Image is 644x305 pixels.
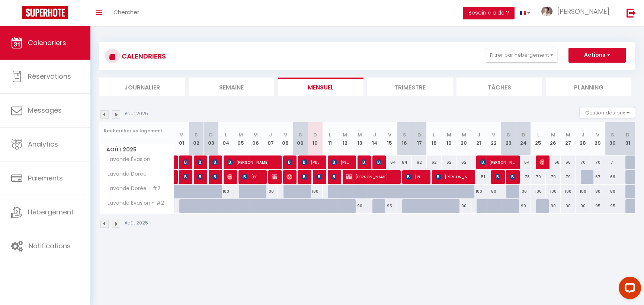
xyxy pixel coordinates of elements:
[174,155,178,170] a: [PERSON_NAME]
[590,170,605,184] div: 67
[590,185,605,198] div: 80
[435,170,470,184] span: [PERSON_NAME]
[442,122,456,155] th: 19
[620,122,635,155] th: 31
[376,155,381,169] span: Horny Pascale
[308,122,323,155] th: 10
[28,207,74,217] span: Hébergement
[576,199,590,213] div: 90
[331,170,336,184] span: [PERSON_NAME]
[486,48,557,63] button: Filtrer par hébergement
[313,131,317,138] abbr: D
[546,170,561,184] div: 79
[189,78,274,96] li: Semaine
[427,122,442,155] th: 18
[195,131,198,138] abbr: S
[471,122,486,155] th: 21
[576,155,590,169] div: 70
[346,170,395,184] span: [PERSON_NAME]
[492,131,495,138] abbr: V
[590,199,605,213] div: 95
[183,155,188,169] span: yugyeong ko
[522,131,525,138] abbr: D
[546,122,561,155] th: 26
[627,8,636,18] img: logout
[361,155,366,169] span: [PERSON_NAME]
[218,122,233,155] th: 04
[576,122,590,155] th: 28
[29,241,71,251] span: Notifications
[516,199,531,213] div: 90
[568,48,626,63] button: Actions
[605,122,620,155] th: 30
[125,220,148,227] p: Août 2025
[462,131,466,138] abbr: M
[209,131,213,138] abbr: D
[263,185,278,198] div: 100
[367,78,453,96] li: Trimestre
[605,199,620,213] div: 95
[101,170,148,178] span: Lavande Dorée
[537,131,539,138] abbr: L
[28,139,58,149] span: Analytics
[174,170,178,184] a: [PERSON_NAME]
[323,122,337,155] th: 11
[516,185,531,198] div: 100
[189,122,204,155] th: 02
[590,122,605,155] th: 29
[125,110,148,117] p: Août 2025
[242,170,262,184] span: [PERSON_NAME]
[557,7,609,16] span: [PERSON_NAME]
[531,170,546,184] div: 79
[113,8,139,16] span: Chercher
[427,155,442,169] div: 62
[531,185,546,198] div: 100
[516,170,531,184] div: 78
[204,122,218,155] th: 03
[501,122,516,155] th: 23
[284,131,287,138] abbr: V
[269,131,272,138] abbr: J
[382,122,397,155] th: 15
[561,122,576,155] th: 27
[388,131,391,138] abbr: V
[412,155,427,169] div: 62
[471,185,486,198] div: 100
[28,173,63,183] span: Paiements
[471,170,486,184] div: 51
[546,199,561,213] div: 90
[238,131,243,138] abbr: M
[412,122,427,155] th: 17
[352,122,367,155] th: 13
[531,122,546,155] th: 25
[253,131,258,138] abbr: M
[263,122,278,155] th: 07
[358,131,362,138] abbr: M
[561,199,576,213] div: 90
[561,185,576,198] div: 100
[299,131,302,138] abbr: S
[382,155,397,169] div: 64
[590,155,605,169] div: 70
[308,185,323,198] div: 100
[212,155,217,169] span: [PERSON_NAME]
[382,199,397,213] div: 95
[403,131,406,138] abbr: S
[433,131,435,138] abbr: L
[561,155,576,169] div: 66
[611,131,614,138] abbr: S
[456,155,471,169] div: 62
[197,170,202,184] span: [PERSON_NAME]
[28,38,66,47] span: Calendriers
[100,144,174,155] span: Août 2025
[447,131,451,138] abbr: M
[367,122,382,155] th: 14
[495,170,500,184] span: [PERSON_NAME]
[227,155,276,169] span: [PERSON_NAME]
[605,170,620,184] div: 69
[197,155,202,169] span: [PERSON_NAME]
[28,106,62,115] span: Messages
[337,122,352,155] th: 12
[272,170,276,184] span: [PERSON_NAME]
[613,274,644,305] iframe: LiveChat chat widget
